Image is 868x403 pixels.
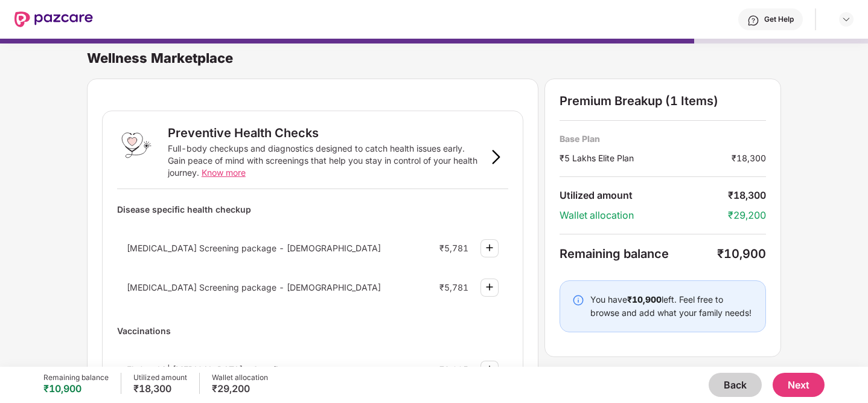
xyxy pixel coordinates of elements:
[627,294,662,305] b: ₹10,900
[560,152,732,164] div: ₹5 Lakhs Elite Plan
[560,94,766,108] div: Premium Breakup (1 Items)
[560,209,728,222] div: Wallet allocation
[841,15,851,24] img: svg+xml;base64,PHN2ZyBpZD0iRHJvcGRvd24tMzJ4MzIiIHhtbG5zPSJodHRwOi8vd3d3LnczLm9yZy8yMDAwL3N2ZyIgd2...
[482,280,497,294] img: svg+xml;base64,PHN2ZyBpZD0iUGx1cy0zMngzMiIgeG1sbnM9Imh0dHA6Ly93d3cudzMub3JnLzIwMDAvc3ZnIiB3aWR0aD...
[43,382,109,395] div: ₹10,900
[728,209,766,222] div: ₹29,200
[117,320,508,341] div: Vaccinations
[572,294,584,306] img: svg+xml;base64,PHN2ZyBpZD0iSW5mby0yMHgyMCIgeG1sbnM9Imh0dHA6Ly93d3cudzMub3JnLzIwMDAvc3ZnIiB3aWR0aD...
[439,364,468,375] div: ₹2,005
[590,293,753,320] div: You have left. Feel free to browse and add what your family needs!
[728,189,766,202] div: ₹18,300
[43,373,109,382] div: Remaining balance
[117,199,508,220] div: Disease specific health checkup
[212,373,268,382] div: Wallet allocation
[127,364,278,375] span: FluQuadri | [MEDICAL_DATA] - Sanofi
[127,282,381,292] span: [MEDICAL_DATA] Screening package - [DEMOGRAPHIC_DATA]
[212,382,268,395] div: ₹29,200
[560,133,766,144] div: Base Plan
[87,50,868,66] div: Wellness Marketplace
[117,126,156,164] img: Preventive Health Checks
[709,373,762,397] button: Back
[168,143,484,179] div: Full-body checkups and diagnostics designed to catch health issues early. Gain peace of mind with...
[133,373,187,382] div: Utilized amount
[202,167,246,178] span: Know more
[168,126,319,140] div: Preventive Health Checks
[133,382,187,395] div: ₹18,300
[127,243,381,253] span: [MEDICAL_DATA] Screening package - [DEMOGRAPHIC_DATA]
[560,247,717,261] div: Remaining balance
[773,373,825,397] button: Next
[482,362,497,376] img: svg+xml;base64,PHN2ZyBpZD0iUGx1cy0zMngzMiIgeG1sbnM9Imh0dHA6Ly93d3cudzMub3JnLzIwMDAvc3ZnIiB3aWR0aD...
[14,11,93,27] img: New Pazcare Logo
[747,15,759,27] img: svg+xml;base64,PHN2ZyBpZD0iSGVscC0zMngzMiIgeG1sbnM9Imh0dHA6Ly93d3cudzMub3JnLzIwMDAvc3ZnIiB3aWR0aD...
[717,247,766,261] div: ₹10,900
[732,152,766,164] div: ₹18,300
[560,189,728,202] div: Utilized amount
[439,243,468,253] div: ₹5,781
[482,240,497,255] img: svg+xml;base64,PHN2ZyBpZD0iUGx1cy0zMngzMiIgeG1sbnM9Imh0dHA6Ly93d3cudzMub3JnLzIwMDAvc3ZnIiB3aWR0aD...
[489,150,503,164] img: svg+xml;base64,PHN2ZyB3aWR0aD0iOSIgaGVpZ2h0PSIxNiIgdmlld0JveD0iMCAwIDkgMTYiIGZpbGw9Im5vbmUiIHhtbG...
[764,15,794,24] div: Get Help
[439,282,468,292] div: ₹5,781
